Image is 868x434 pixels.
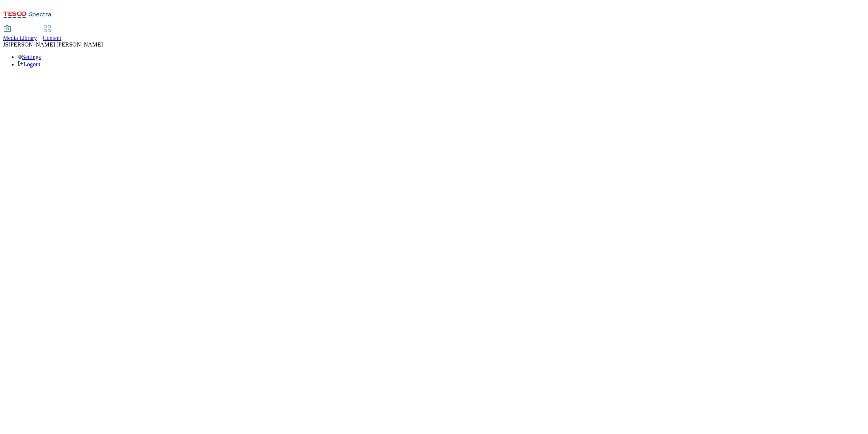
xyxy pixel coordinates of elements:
a: Content [43,26,61,41]
a: Settings [18,54,41,60]
span: [PERSON_NAME] [PERSON_NAME] [8,41,103,48]
a: Media Library [3,26,37,41]
span: Media Library [3,35,37,41]
a: Logout [18,61,40,67]
span: JS [3,41,8,48]
span: Content [43,35,61,41]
